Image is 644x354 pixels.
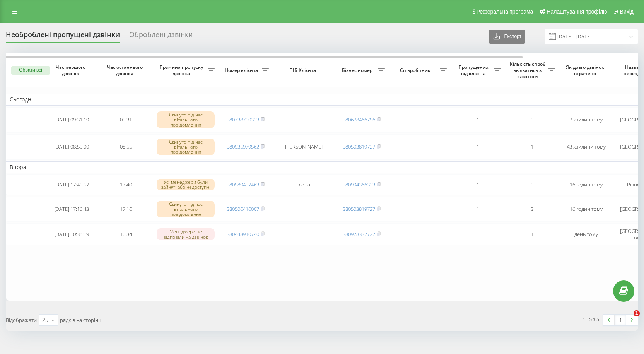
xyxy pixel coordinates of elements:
div: Менеджери не відповіли на дзвінок [157,228,215,240]
div: 1 - 5 з 5 [583,315,599,323]
a: 380738700323 [227,116,259,123]
td: 17:16 [99,197,153,222]
div: Необроблені пропущені дзвінки [6,31,120,43]
td: [DATE] 08:55:00 [44,134,99,160]
td: 10:34 [99,223,153,245]
span: Пропущених від клієнта [454,64,494,76]
td: 3 [505,197,559,222]
td: 0 [505,107,559,133]
div: Скинуто під час вітального повідомлення [157,111,215,128]
a: 380506416007 [227,205,259,212]
td: 1 [451,107,505,133]
td: 0 [505,174,559,195]
td: Ілона [273,174,335,195]
a: 380443910740 [227,231,259,238]
td: 1 [505,223,559,245]
span: рядків на сторінці [60,316,102,323]
td: 1 [451,197,505,222]
a: 1 [615,315,626,325]
a: 380503819727 [343,143,375,150]
button: Експорт [489,30,525,44]
div: Скинуто під час вітального повідомлення [157,201,215,218]
td: [DATE] 17:16:43 [44,197,99,222]
span: ПІБ Клієнта [279,67,328,74]
span: Номер клієнта [222,67,262,74]
td: 16 годин тому [559,197,613,222]
a: 380978337727 [343,231,375,238]
td: 1 [451,223,505,245]
td: [PERSON_NAME] [273,134,335,160]
td: 7 хвилин тому [559,107,613,133]
iframe: Intercom live chat [618,310,636,329]
span: Як довго дзвінок втрачено [565,64,607,76]
span: Час першого дзвінка [51,64,92,76]
button: Обрати всі [11,66,50,75]
div: Оброблені дзвінки [129,31,193,43]
span: Бізнес номер [338,67,378,74]
a: 380989437463 [227,181,259,188]
span: Відображати [6,316,37,323]
span: Кількість спроб зв'язатись з клієнтом [509,61,548,79]
div: Усі менеджери були зайняті або недоступні [157,179,215,190]
span: Співробітник [393,67,440,74]
div: 25 [42,316,48,324]
a: 380678466796 [343,116,375,123]
span: Час останнього дзвінка [105,64,147,76]
td: 08:55 [99,134,153,160]
span: Реферальна програма [477,9,533,15]
td: 17:40 [99,174,153,195]
td: 09:31 [99,107,153,133]
div: Скинуто під час вітального повідомлення [157,139,215,156]
a: 380503819727 [343,205,375,212]
td: [DATE] 09:31:19 [44,107,99,133]
td: [DATE] 10:34:19 [44,223,99,245]
td: 1 [451,134,505,160]
td: [DATE] 17:40:57 [44,174,99,195]
td: день тому [559,223,613,245]
td: 1 [451,174,505,195]
span: Причина пропуску дзвінка [157,64,208,76]
span: Вихід [620,9,634,15]
a: 380935979562 [227,143,259,150]
span: 1 [634,310,640,316]
a: 380994366333 [343,181,375,188]
span: Налаштування профілю [547,9,607,15]
td: 1 [505,134,559,160]
td: 43 хвилини тому [559,134,613,160]
td: 16 годин тому [559,174,613,195]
